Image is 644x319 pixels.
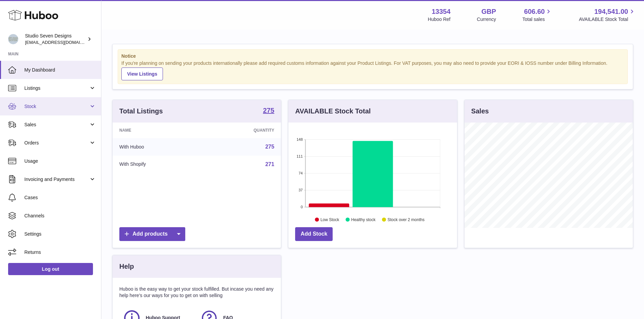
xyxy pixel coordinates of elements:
[522,16,552,23] span: Total sales
[295,107,371,116] h3: AVAILABLE Stock Total
[121,53,624,59] strong: Notice
[113,123,204,138] th: Name
[24,140,89,146] span: Orders
[320,217,339,222] text: Low Stock
[471,107,489,116] h3: Sales
[265,161,275,167] a: 271
[113,138,204,156] td: With Huboo
[24,158,96,164] span: Usage
[263,107,274,114] strong: 275
[388,217,425,222] text: Stock over 2 months
[8,263,93,275] a: Log out
[428,16,451,23] div: Huboo Ref
[113,156,204,173] td: With Shopify
[295,227,333,241] a: Add Stock
[24,194,96,201] span: Cases
[24,176,89,183] span: Invoicing and Payments
[579,7,636,23] a: 194,541.00 AVAILABLE Stock Total
[204,123,281,138] th: Quantity
[121,68,163,80] a: View Listings
[24,103,89,110] span: Stock
[299,188,303,192] text: 37
[594,7,628,16] span: 194,541.00
[432,7,451,16] strong: 13354
[119,107,163,116] h3: Total Listings
[263,107,274,115] a: 275
[579,16,636,23] span: AVAILABLE Stock Total
[522,7,552,23] a: 606.60 Total sales
[477,16,496,23] div: Currency
[24,249,96,256] span: Returns
[301,205,303,209] text: 0
[25,33,86,46] div: Studio Seven Designs
[524,7,545,16] span: 606.60
[8,34,18,44] img: contact.studiosevendesigns@gmail.com
[25,39,99,45] span: [EMAIL_ADDRESS][DOMAIN_NAME]
[24,85,89,91] span: Listings
[481,7,496,16] strong: GBP
[24,213,96,219] span: Channels
[24,231,96,237] span: Settings
[121,60,624,80] div: If you're planning on sending your products internationally please add required customs informati...
[24,67,96,73] span: My Dashboard
[351,217,376,222] text: Healthy stock
[299,171,303,175] text: 74
[119,286,274,299] p: Huboo is the easy way to get your stock fulfilled. But incase you need any help here's our ways f...
[119,262,134,271] h3: Help
[119,227,185,241] a: Add products
[265,144,275,150] a: 275
[24,122,89,128] span: Sales
[296,137,303,141] text: 148
[296,154,303,158] text: 111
